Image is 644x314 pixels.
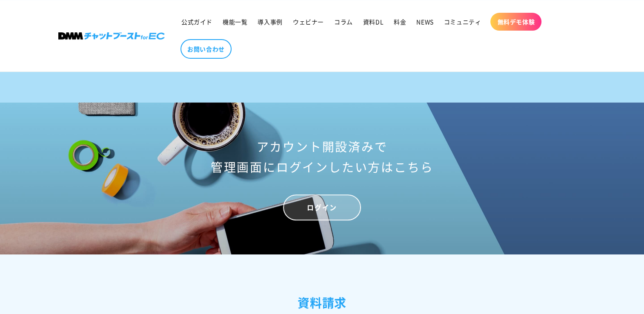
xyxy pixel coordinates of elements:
span: 資料DL [363,18,384,26]
span: ウェビナー [293,18,324,26]
span: 料金 [394,18,406,26]
a: 公式ガイド [176,13,218,31]
h2: アカウント開設済みで 管理画面にログインしたい方はこちら [156,137,488,177]
h2: 資料請求 [58,293,586,313]
span: NEWS [416,18,433,26]
span: 導入事例 [258,18,282,26]
a: 導入事例 [252,13,287,31]
span: コミュニティ [444,18,481,26]
span: 無料デモ体験 [497,18,535,26]
a: ログイン [283,194,361,220]
a: ウェビナー [288,13,329,31]
span: お問い合わせ [187,45,225,53]
span: 機能一覧 [223,18,247,26]
a: コミュニティ [439,13,487,31]
a: 機能一覧 [218,13,252,31]
span: コラム [334,18,353,26]
a: NEWS [411,13,438,31]
a: コラム [329,13,358,31]
a: 資料DL [358,13,389,31]
a: 料金 [389,13,411,31]
span: 公式ガイド [181,18,212,26]
img: 株式会社DMM Boost [58,32,165,40]
a: 無料デモ体験 [490,13,541,31]
a: お問い合わせ [180,39,232,59]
